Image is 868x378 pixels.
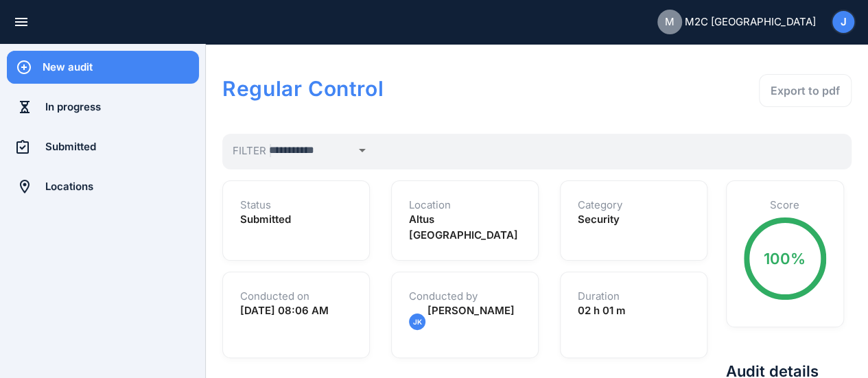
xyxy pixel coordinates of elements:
h1: Regular Control [222,74,600,103]
div: Export to pdf [771,82,840,99]
span: [PERSON_NAME] [427,304,515,317]
h1: Location [409,198,521,212]
button: J [831,10,856,34]
span: M2C [GEOGRAPHIC_DATA] [685,14,816,30]
a: Locations [7,170,199,203]
div: Locations [45,179,199,194]
a: In progress [7,91,199,123]
strong: Submitted [240,213,291,226]
strong: 02 h 01 m [578,304,626,317]
i: arrow_drop_down [354,142,371,158]
h1: Status [240,198,352,212]
strong: Security [578,213,620,226]
h1: Duration [578,290,690,303]
div: Submitted [45,139,199,154]
span: J [841,14,847,30]
strong: [DATE] 08:06 AM [240,304,329,317]
h1: Conducted on [240,290,352,303]
h1: Score [744,198,826,212]
span: Filter [233,144,271,157]
div: In progress [45,99,199,115]
button: Export to pdf [759,74,852,107]
h1: Category [578,198,690,212]
a: Submitted [7,130,199,163]
strong: Altus [GEOGRAPHIC_DATA] [409,213,518,241]
h1: Conducted by [409,290,521,303]
div: New audit [43,60,199,75]
div: 100% [764,248,806,270]
span: M [665,14,675,30]
i: menu [13,14,30,30]
span: JK [412,314,421,329]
